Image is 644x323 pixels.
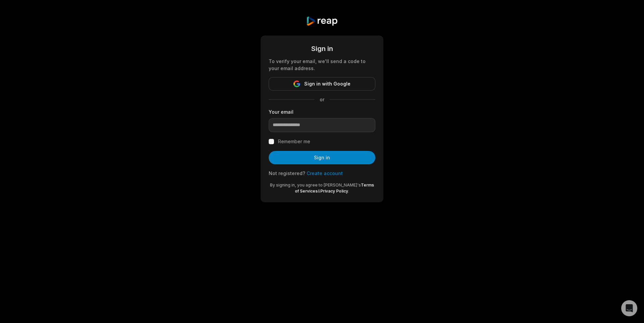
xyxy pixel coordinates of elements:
[269,151,375,164] button: Sign in
[318,189,320,194] span: &
[278,138,310,146] label: Remember me
[348,189,349,194] span: .
[269,77,375,91] button: Sign in with Google
[269,44,375,54] div: Sign in
[269,58,375,72] div: To verify your email, we'll send a code to your email address.
[307,170,343,176] a: Create account
[304,80,351,88] span: Sign in with Google
[295,182,374,194] a: Terms of Services
[621,300,637,316] div: Open Intercom Messenger
[270,182,361,187] span: By signing in, you agree to [PERSON_NAME]'s
[269,108,375,115] label: Your email
[306,16,338,26] img: reap
[320,189,348,194] a: Privacy Policy
[314,96,330,103] span: or
[269,170,305,176] span: Not registered?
